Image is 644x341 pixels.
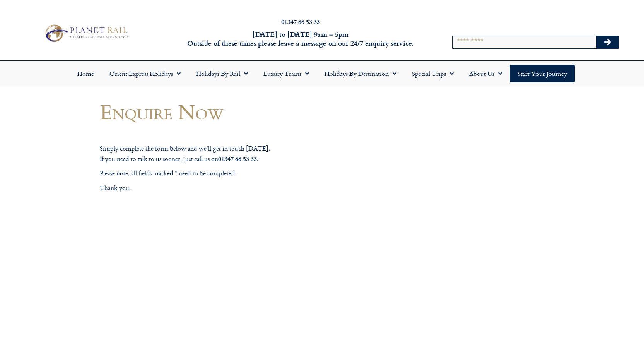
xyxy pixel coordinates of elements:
a: Home [70,65,102,82]
h1: Enquire Now [100,100,390,123]
a: Orient Express Holidays [102,65,188,82]
p: Please note, all fields marked * need to be completed. [100,168,390,178]
a: About Us [461,65,510,82]
a: Holidays by Destination [317,65,404,82]
h6: [DATE] to [DATE] 9am – 5pm Outside of these times please leave a message on our 24/7 enquiry serv... [174,30,427,48]
a: 01347 66 53 33 [281,17,320,26]
a: Start your Journey [510,65,575,82]
img: Planet Rail Train Holidays Logo [42,22,130,44]
a: Holidays by Rail [188,65,256,82]
p: Simply complete the form below and we’ll get in touch [DATE]. If you need to talk to us sooner, j... [100,144,390,164]
strong: 01347 66 53 33 [218,154,257,163]
a: Special Trips [404,65,461,82]
nav: Menu [4,65,640,82]
p: Thank you. [100,183,390,193]
button: Search [596,36,619,48]
a: Luxury Trains [256,65,317,82]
